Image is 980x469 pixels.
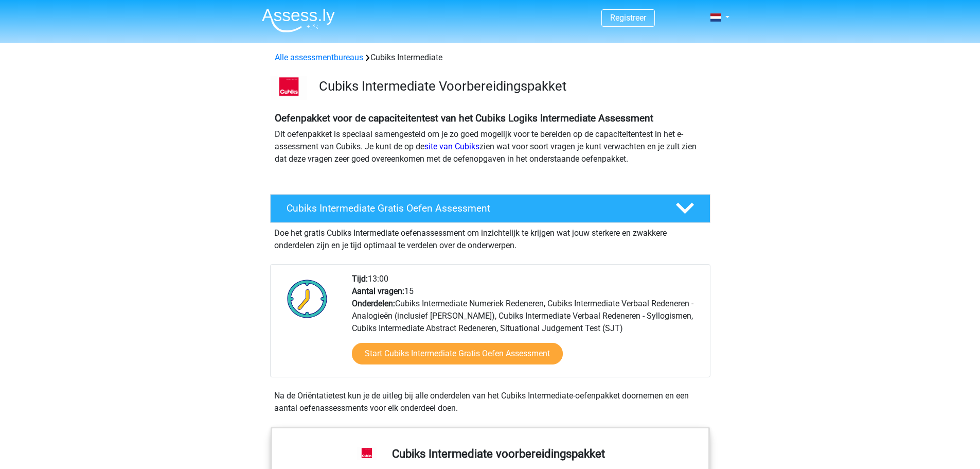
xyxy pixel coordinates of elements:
a: site van Cubiks [424,142,479,151]
a: Alle assessmentbureaus [275,53,363,62]
b: Onderdelen: [352,299,395,308]
p: Dit oefenpakket is speciaal samengesteld om je zo goed mogelijk voor te bereiden op de capaciteit... [275,128,706,165]
div: Doe het gratis Cubiks Intermediate oefenassessment om inzichtelijk te krijgen wat jouw sterkere e... [270,223,710,252]
div: Na de Oriëntatietest kun je de uitleg bij alle onderdelen van het Cubiks Intermediate-oefenpakket... [270,390,710,414]
b: Aantal vragen: [352,286,404,296]
a: Registreer [610,13,646,23]
h4: Cubiks Intermediate Gratis Oefen Assessment [287,202,659,214]
img: Assessly [262,8,335,32]
h3: Cubiks Intermediate Voorbereidingspakket [319,78,702,94]
b: Tijd: [352,274,368,284]
div: 13:00 15 Cubiks Intermediate Numeriek Redeneren, Cubiks Intermediate Verbaal Redeneren - Analogie... [344,273,709,377]
a: Start Cubiks Intermediate Gratis Oefen Assessment [352,343,563,364]
img: logo-cubiks-300x193.png [271,76,307,100]
a: Cubiks Intermediate Gratis Oefen Assessment [266,194,715,223]
img: Klok [281,273,333,324]
div: Cubiks Intermediate [271,51,710,64]
b: Oefenpakket voor de capaciteitentest van het Cubiks Logiks Intermediate Assessment [275,112,653,124]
